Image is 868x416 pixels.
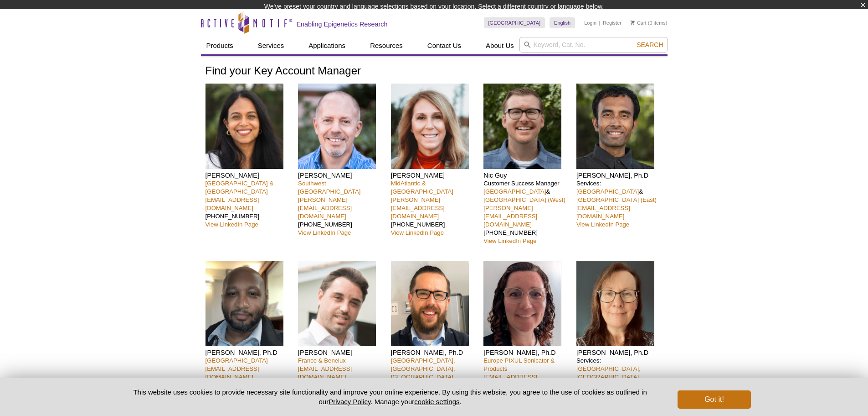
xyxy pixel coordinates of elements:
[118,387,663,406] p: This website uses cookies to provide necessary site functionality and improve your online experie...
[391,348,477,357] h4: [PERSON_NAME], Ph.D
[576,84,654,169] img: Rwik Sen headshot
[205,84,283,169] img: Nivanka Paranavitana headshot
[603,20,621,26] a: Register
[205,261,283,346] img: Kevin Celestrin headshot
[483,237,536,244] a: View LinkedIn Page
[414,398,459,405] button: cookie settings
[391,229,444,236] a: View LinkedIn Page
[205,357,292,398] p: [PHONE_NUMBER]
[637,41,663,48] span: Search
[550,17,575,28] a: English
[471,7,495,28] img: Change Here
[631,20,647,26] a: Cart
[205,348,292,357] h4: [PERSON_NAME], Ph.D
[391,179,477,237] p: [PHONE_NUMBER]
[634,41,666,49] button: Search
[365,37,408,54] a: Resources
[205,180,274,195] a: [GEOGRAPHIC_DATA] & [GEOGRAPHIC_DATA]
[483,205,537,228] a: [PERSON_NAME][EMAIL_ADDRESS][DOMAIN_NAME]
[576,348,663,357] h4: [PERSON_NAME], Ph.D
[576,221,629,228] a: View LinkedIn Page
[483,261,561,346] img: Anne-Sophie Ay-Berthomieu headshot
[298,171,384,179] h4: [PERSON_NAME]
[298,180,360,195] a: Southwest [GEOGRAPHIC_DATA]
[329,398,370,405] a: Privacy Policy
[576,205,630,220] a: [EMAIL_ADDRESS][DOMAIN_NAME]
[391,171,477,179] h4: [PERSON_NAME]
[298,84,376,169] img: Seth Rubin headshot
[483,188,546,195] a: [GEOGRAPHIC_DATA]
[483,179,570,245] p: Customer Success Manager & [PHONE_NUMBER]
[391,196,445,220] a: [PERSON_NAME][EMAIL_ADDRESS][DOMAIN_NAME]
[519,37,668,53] input: Keyword, Cat. No.
[422,37,467,54] a: Contact Us
[631,20,635,25] img: Your Cart
[483,171,570,179] h4: Nic Guy
[205,196,259,211] a: [EMAIL_ADDRESS][DOMAIN_NAME]
[576,261,654,346] img: Michelle Wragg headshot
[483,357,555,372] a: Europe PIXUL Sonicator & Products
[252,37,290,54] a: Services
[205,365,259,380] a: [EMAIL_ADDRESS][DOMAIN_NAME]
[298,348,384,357] h4: [PERSON_NAME]
[391,180,453,195] a: MidAtlantic & [GEOGRAPHIC_DATA]
[678,390,750,409] button: Got it!
[205,179,292,229] p: [PHONE_NUMBER]
[484,17,545,28] a: [GEOGRAPHIC_DATA]
[298,261,376,346] img: Clément Proux headshot
[298,179,384,237] p: [PHONE_NUMBER]
[298,229,351,236] a: View LinkedIn Page
[201,37,239,54] a: Products
[483,348,570,357] h4: [PERSON_NAME], Ph.D
[205,221,258,228] a: View LinkedIn Page
[483,374,537,389] a: [EMAIL_ADDRESS][DOMAIN_NAME]
[205,171,292,179] h4: [PERSON_NAME]
[631,17,668,28] li: (0 items)
[298,196,352,220] a: [PERSON_NAME][EMAIL_ADDRESS][DOMAIN_NAME]
[480,37,519,54] a: About Us
[297,20,388,28] h2: Enabling Epigenetics Research
[391,261,469,346] img: Matthias Spiller-Becker headshot
[576,196,657,203] a: [GEOGRAPHIC_DATA] (East)
[483,84,561,169] img: Nic Guy headshot
[391,84,469,169] img: Patrisha Femia headshot
[483,196,565,203] a: [GEOGRAPHIC_DATA] (West)
[298,365,352,380] a: [EMAIL_ADDRESS][DOMAIN_NAME]
[303,37,351,54] a: Applications
[298,357,384,398] p: [PHONE_NUMBER] 85
[576,179,663,229] p: Services: &
[391,357,455,413] a: [GEOGRAPHIC_DATA], [GEOGRAPHIC_DATA], [GEOGRAPHIC_DATA], [GEOGRAPHIC_DATA]Services: [GEOGRAPHIC_D...
[576,365,641,389] a: [GEOGRAPHIC_DATA], [GEOGRAPHIC_DATA], [GEOGRAPHIC_DATA]
[205,65,663,78] h1: Find your Key Account Manager
[584,20,596,26] a: Login
[576,188,639,195] a: [GEOGRAPHIC_DATA]
[205,357,268,364] a: [GEOGRAPHIC_DATA]
[298,357,346,364] a: France & Benelux
[599,17,601,28] li: |
[576,171,663,179] h4: [PERSON_NAME], Ph.D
